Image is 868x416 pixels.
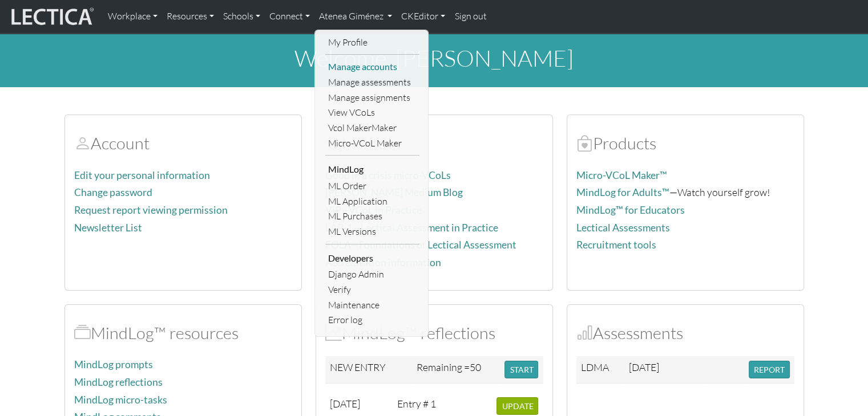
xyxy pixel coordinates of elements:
[450,5,491,28] a: Sign out
[74,204,228,216] a: Request report viewing permission
[103,5,162,28] a: Workplace
[325,105,419,120] a: View VCoLs
[325,160,419,178] li: MindLog
[325,178,419,194] a: ML Order
[74,394,167,406] a: MindLog micro-tasks
[325,35,419,50] a: My Profile
[330,397,360,410] span: [DATE]
[576,133,794,153] h2: Products
[325,267,419,282] a: Django Admin
[504,361,538,378] button: START
[325,194,419,209] a: ML Application
[74,133,292,153] h2: Account
[74,169,210,181] a: Edit your personal information
[325,75,419,90] a: Manage assessments
[576,204,685,216] a: MindLog™ for Educators
[9,6,94,27] img: lecticalive
[325,120,419,136] a: Vcol MakerMaker
[74,323,292,343] h2: MindLog™ resources
[412,356,500,384] td: Remaining =
[470,361,481,373] span: 50
[576,323,593,343] span: Assessments
[325,323,543,343] h2: MindLog™ reflections
[325,133,543,153] h2: Institute
[628,361,659,373] span: [DATE]
[576,186,669,198] a: MindLog for Adults™
[749,361,790,378] button: REPORT
[325,297,419,313] a: Maintenance
[74,323,91,343] span: MindLog™ resources
[325,59,419,75] a: Manage accounts
[576,222,670,234] a: Lectical Assessments
[325,136,419,151] a: Micro-VCoL Maker
[576,239,656,251] a: Recruitment tools
[325,209,419,224] a: ML Purchases
[502,401,533,411] span: UPDATE
[325,356,413,384] td: NEW ENTRY
[496,397,538,415] button: UPDATE
[219,5,265,28] a: Schools
[397,5,450,28] a: CKEditor
[74,222,142,234] a: Newsletter List
[74,133,91,153] span: Account
[74,186,152,198] a: Change password
[576,169,667,181] a: Micro-VCoL Maker™
[325,282,419,297] a: Verify
[314,5,397,28] a: Atenea Giménez
[325,90,419,105] a: Manage assignments
[576,356,624,384] td: LDMA
[325,249,419,267] li: Developers
[576,323,794,343] h2: Assessments
[325,35,419,328] ul: Atenea Giménez
[265,5,314,28] a: Connect
[162,5,219,28] a: Resources
[74,358,153,370] a: MindLog prompts
[576,133,593,153] span: Products
[325,224,419,239] a: ML Versions
[576,184,794,201] p: —Watch yourself grow!
[325,312,419,328] a: Error log
[74,376,163,388] a: MindLog reflections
